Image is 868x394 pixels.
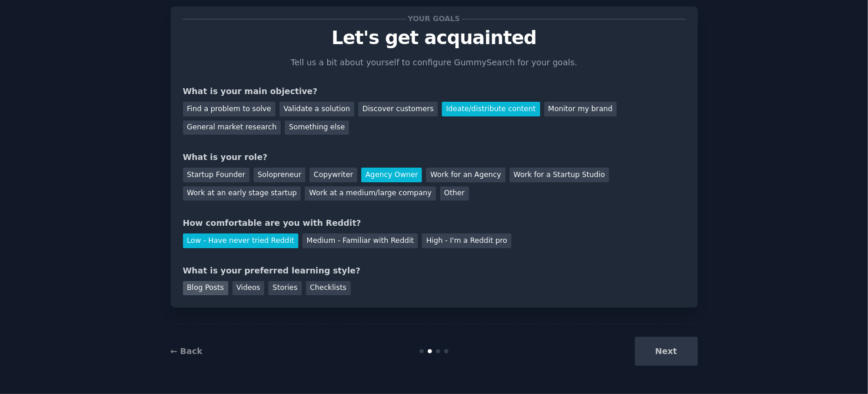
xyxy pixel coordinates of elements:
div: Checklists [306,281,351,296]
div: What is your preferred learning style? [183,265,686,277]
div: Work at a medium/large company [305,186,435,201]
div: General market research [183,121,281,135]
div: Validate a solution [280,102,354,116]
div: Something else [285,121,349,135]
p: Tell us a bit about yourself to configure GummySearch for your goals. [286,56,583,69]
div: What is your role? [183,151,686,163]
div: Solopreneur [254,168,305,182]
div: Work for a Startup Studio [510,168,609,182]
div: Work for an Agency [426,168,505,182]
div: Stories [268,281,301,296]
div: Find a problem to solve [183,102,275,116]
div: Monitor my brand [544,102,617,116]
div: Blog Posts [183,281,228,296]
div: Videos [232,281,265,296]
div: Ideate/distribute content [442,102,540,116]
div: Work at an early stage startup [183,186,301,201]
div: Agency Owner [361,168,422,182]
div: Discover customers [358,102,438,116]
p: Let's get acquainted [183,28,686,48]
span: Your goals [406,13,463,25]
div: High - I'm a Reddit pro [422,233,511,248]
div: Low - Have never tried Reddit [183,233,298,248]
div: Medium - Familiar with Reddit [302,233,418,248]
div: Startup Founder [183,168,250,182]
div: Other [440,186,469,201]
div: What is your main objective? [183,85,686,98]
div: Copywriter [310,168,357,182]
div: How comfortable are you with Reddit? [183,217,686,229]
a: ← Back [171,346,202,356]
